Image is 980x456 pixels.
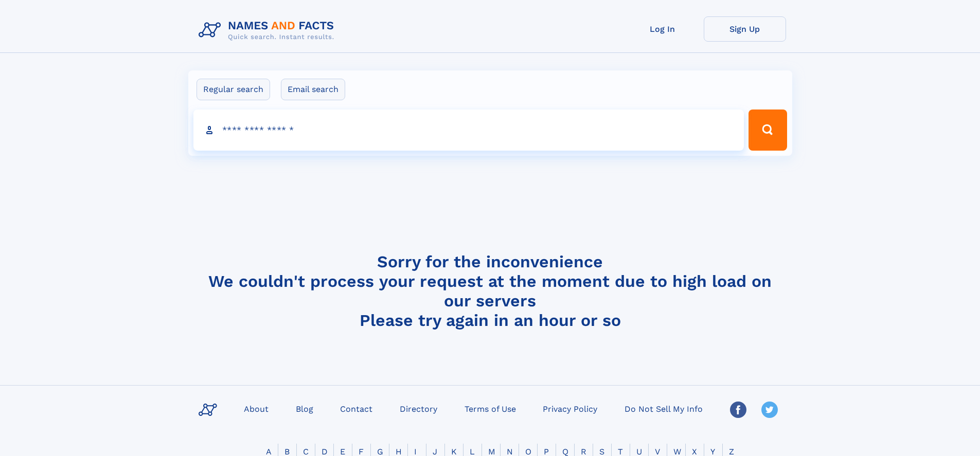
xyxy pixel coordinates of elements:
a: Privacy Policy [539,401,601,416]
a: Sign Up [704,16,786,42]
img: Twitter [761,402,778,418]
h4: Sorry for the inconvenience We couldn't process your request at the moment due to high load on ou... [194,252,786,330]
img: Logo Names and Facts [194,16,343,44]
a: Log In [621,16,704,42]
label: Email search [281,79,345,100]
label: Regular search [197,79,270,100]
a: Do Not Sell My Info [620,401,707,416]
a: Blog [292,401,317,416]
a: Terms of Use [460,401,520,416]
a: About [240,401,273,416]
input: search input [193,110,744,151]
a: Contact [336,401,377,416]
img: Facebook [730,402,746,418]
a: Directory [396,401,441,416]
button: Search Button [749,110,787,151]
